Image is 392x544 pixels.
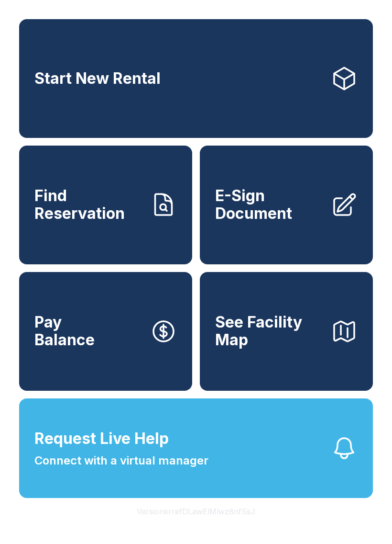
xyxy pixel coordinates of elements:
span: Find Reservation [34,187,142,222]
span: Start New Rental [34,70,161,88]
a: Find Reservation [19,146,192,264]
button: Request Live HelpConnect with a virtual manager [19,398,373,498]
span: E-Sign Document [215,187,323,222]
a: E-Sign Document [200,146,373,264]
button: PayBalance [19,272,192,391]
button: VersionkrrefDLawElMlwz8nfSsJ [129,498,263,525]
a: Start New Rental [19,19,373,138]
button: See Facility Map [200,272,373,391]
span: Request Live Help [34,427,169,450]
span: See Facility Map [215,314,323,349]
span: Pay Balance [34,314,95,349]
span: Connect with a virtual manager [34,452,208,469]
